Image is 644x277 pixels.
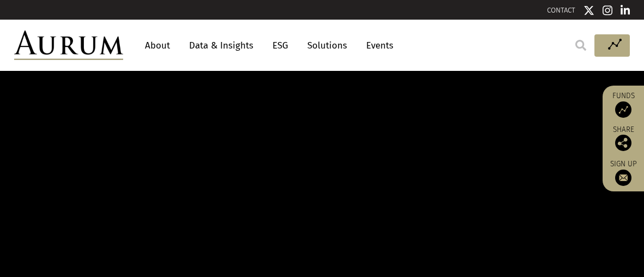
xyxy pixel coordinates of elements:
[139,35,175,56] a: About
[267,35,294,56] a: ESG
[584,5,594,16] img: Twitter icon
[608,126,639,151] div: Share
[575,40,586,51] img: search.svg
[621,5,630,16] img: Linkedin icon
[547,6,575,14] a: CONTACT
[14,31,123,60] img: Aurum
[608,91,639,118] a: Funds
[615,135,631,151] img: Share this post
[184,35,259,56] a: Data & Insights
[302,35,353,56] a: Solutions
[615,101,631,118] img: Access Funds
[608,159,639,186] a: Sign up
[603,5,612,16] img: Instagram icon
[615,170,631,186] img: Sign up to our newsletter
[361,35,393,56] a: Events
